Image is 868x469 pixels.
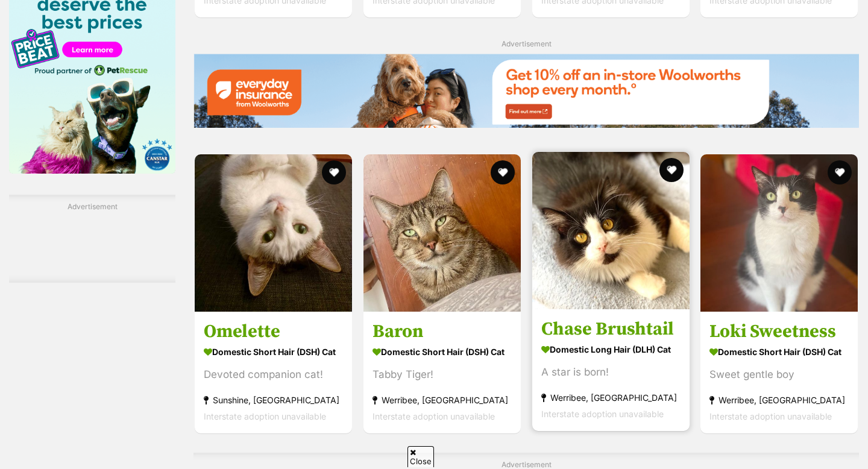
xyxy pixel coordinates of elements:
div: Tabby Tiger! [373,367,512,383]
img: Omelette - Domestic Short Hair (DSH) Cat [195,154,352,312]
h3: Loki Sweetness [709,320,849,343]
span: Interstate adoption unavailable [541,409,664,419]
button: favourite [491,160,515,184]
span: Close [407,446,434,467]
button: favourite [659,158,683,182]
span: Interstate adoption unavailable [709,411,832,421]
img: Chase Brushtail - Domestic Long Hair (DLH) Cat [532,152,690,309]
button: favourite [828,160,852,184]
div: Devoted companion cat! [204,367,343,383]
img: Everyday Insurance promotional banner [193,54,859,128]
button: favourite [322,160,346,184]
a: Everyday Insurance promotional banner [193,54,859,130]
strong: Domestic Long Hair (DLH) Cat [541,341,681,358]
strong: Sunshine, [GEOGRAPHIC_DATA] [204,392,343,408]
span: Interstate adoption unavailable [373,411,495,421]
div: Advertisement [9,195,175,283]
strong: Werribee, [GEOGRAPHIC_DATA] [541,389,681,406]
span: Interstate adoption unavailable [204,411,326,421]
strong: Werribee, [GEOGRAPHIC_DATA] [373,392,512,408]
img: Baron - Domestic Short Hair (DSH) Cat [363,154,521,312]
div: Sweet gentle boy [709,367,849,383]
h3: Chase Brushtail [541,318,681,341]
a: Baron Domestic Short Hair (DSH) Cat Tabby Tiger! Werribee, [GEOGRAPHIC_DATA] Interstate adoption ... [363,311,521,433]
span: Advertisement [502,39,552,48]
strong: Domestic Short Hair (DSH) Cat [204,343,343,360]
a: Chase Brushtail Domestic Long Hair (DLH) Cat A star is born! Werribee, [GEOGRAPHIC_DATA] Intersta... [532,309,690,431]
div: A star is born! [541,364,681,380]
h3: Baron [373,320,512,343]
img: Loki Sweetness - Domestic Short Hair (DSH) Cat [700,154,858,312]
h3: Omelette [204,320,343,343]
strong: Domestic Short Hair (DSH) Cat [709,343,849,360]
a: Loki Sweetness Domestic Short Hair (DSH) Cat Sweet gentle boy Werribee, [GEOGRAPHIC_DATA] Interst... [700,311,858,433]
a: Omelette Domestic Short Hair (DSH) Cat Devoted companion cat! Sunshine, [GEOGRAPHIC_DATA] Interst... [195,311,352,433]
strong: Domestic Short Hair (DSH) Cat [373,343,512,360]
strong: Werribee, [GEOGRAPHIC_DATA] [709,392,849,408]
